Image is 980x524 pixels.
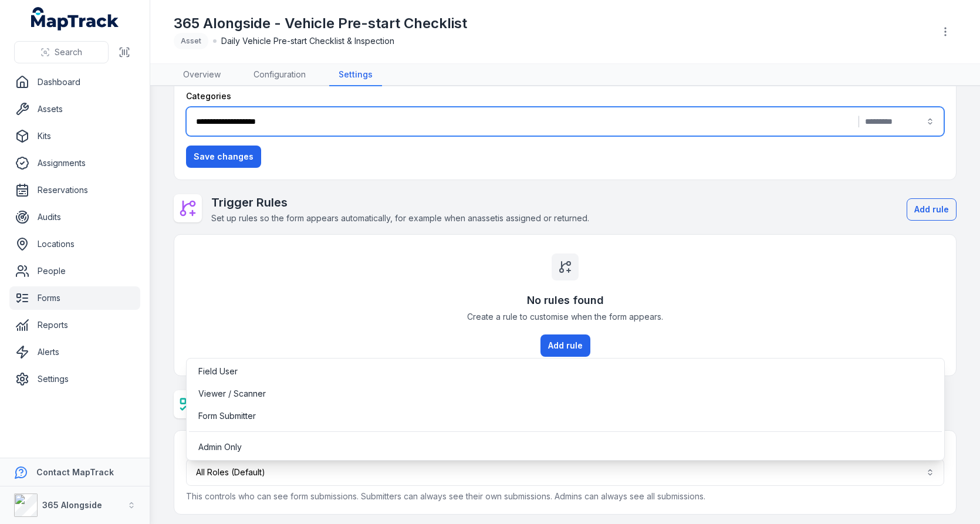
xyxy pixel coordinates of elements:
[186,358,945,461] div: All Roles (Default)
[186,459,944,486] button: All Roles (Default)
[198,410,256,422] span: Form Submitter
[198,388,266,400] span: Viewer / Scanner
[198,441,242,453] span: Admin Only
[198,366,238,377] span: Field User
